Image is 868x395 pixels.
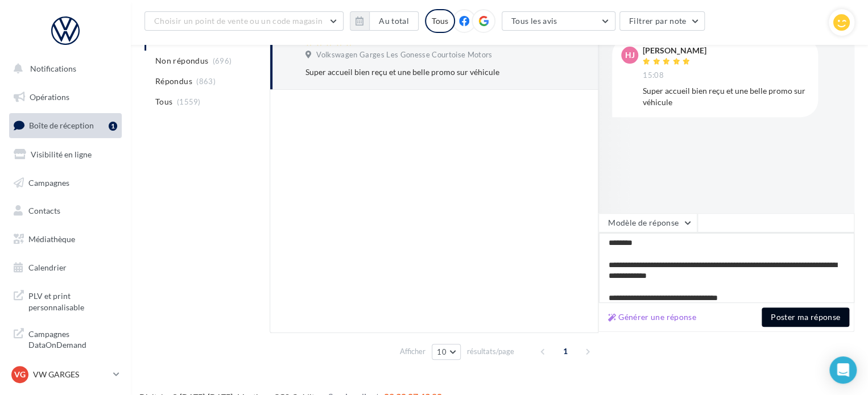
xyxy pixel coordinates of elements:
[28,234,75,244] span: Médiathèque
[7,143,124,167] a: Visibilité en ligne
[30,64,76,73] span: Notifications
[196,77,216,86] span: (863)
[28,326,117,351] span: Campagnes DataOnDemand
[7,57,119,81] button: Notifications
[177,97,201,106] span: (1559)
[425,9,455,33] div: Tous
[829,356,857,384] div: Open Intercom Messenger
[155,76,192,87] span: Répondus
[14,369,26,380] span: VG
[28,288,117,313] span: PLV et print personnalisable
[762,307,849,327] button: Poster ma réponse
[7,284,124,317] a: PLV et print personnalisable
[598,213,697,232] button: Modèle de réponse
[30,92,69,102] span: Opérations
[502,11,615,31] button: Tous les avis
[28,177,69,187] span: Campagnes
[144,11,344,31] button: Choisir un point de vente ou un code magasin
[437,347,447,356] span: 10
[7,171,124,195] a: Campagnes
[643,47,706,55] div: [PERSON_NAME]
[109,122,117,131] div: 1
[9,364,122,385] a: VG VW GARGES
[7,227,124,251] a: Médiathèque
[556,342,574,360] span: 1
[467,346,514,357] span: résultats/page
[604,310,701,324] button: Générer une réponse
[305,66,514,78] div: Super accueil bien reçu et une belle promo sur véhicule
[643,70,664,81] span: 15:08
[33,369,109,380] p: VW GARGES
[7,113,124,138] a: Boîte de réception1
[643,85,809,108] div: Super accueil bien reçu et une belle promo sur véhicule
[400,346,425,357] span: Afficher
[28,206,60,215] span: Contacts
[350,11,419,31] button: Au total
[28,263,67,272] span: Calendrier
[625,49,635,61] span: HJ
[7,85,124,109] a: Opérations
[316,50,492,60] span: Volkswagen Garges Les Gonesse Courtoise Motors
[155,96,172,107] span: Tous
[619,11,705,31] button: Filtrer par note
[7,256,124,280] a: Calendrier
[31,149,92,159] span: Visibilité en ligne
[155,55,208,66] span: Non répondus
[7,322,124,355] a: Campagnes DataOnDemand
[432,344,461,360] button: 10
[154,16,323,26] span: Choisir un point de vente ou un code magasin
[511,16,557,26] span: Tous les avis
[369,11,419,31] button: Au total
[29,120,94,130] span: Boîte de réception
[7,199,124,223] a: Contacts
[213,56,232,65] span: (696)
